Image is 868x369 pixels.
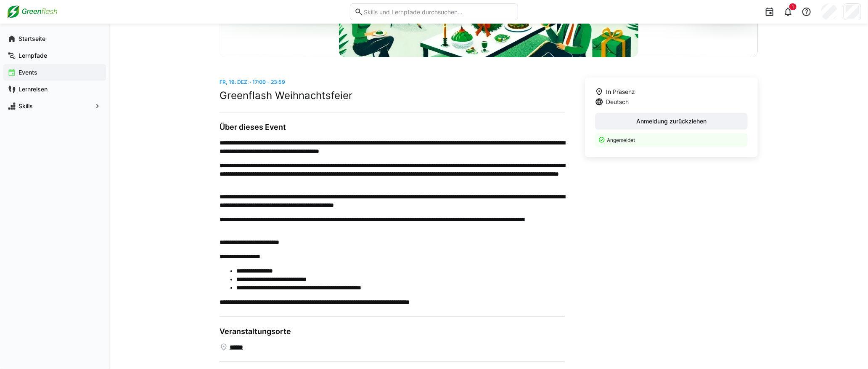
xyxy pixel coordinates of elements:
h3: Veranstaltungsorte [220,327,565,336]
span: In Präsenz [606,88,635,96]
span: Fr, 19. Dez. · 17:00 - 23:59 [220,79,285,85]
p: Angemeldet [607,136,743,144]
input: Skills und Lernpfade durchsuchen… [363,8,513,16]
h3: Über dieses Event [220,123,565,132]
button: Anmeldung zurückziehen [595,113,748,130]
h2: Greenflash Weihnachtsfeier [220,89,565,102]
span: Deutsch [606,98,629,106]
span: Anmeldung zurückziehen [635,117,708,126]
span: 1 [792,4,794,9]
